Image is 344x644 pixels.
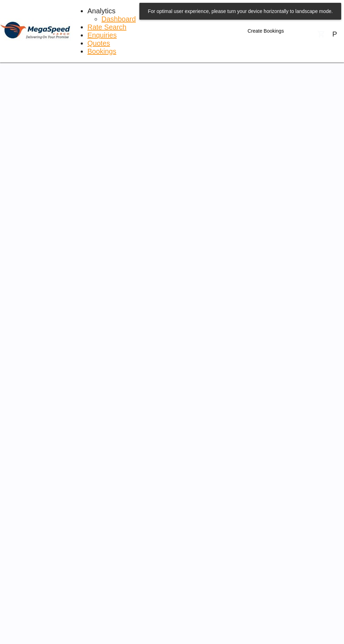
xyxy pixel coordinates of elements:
[87,31,117,39] a: Enquiries
[87,23,126,31] a: Rate Search
[236,24,287,38] button: icon-plus 400-fgCreate Bookings
[332,30,337,38] div: P
[239,27,247,35] md-icon: icon-plus 400-fg
[302,29,310,38] span: Help
[87,47,116,55] a: Bookings
[87,7,115,15] span: Analytics
[146,8,335,14] span: For optimal user experience, please turn your device horizontally to landscape mode.
[87,31,117,39] span: Enquiries
[87,23,126,31] span: Rate Search
[101,15,136,23] a: Dashboard
[87,39,110,47] a: Quotes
